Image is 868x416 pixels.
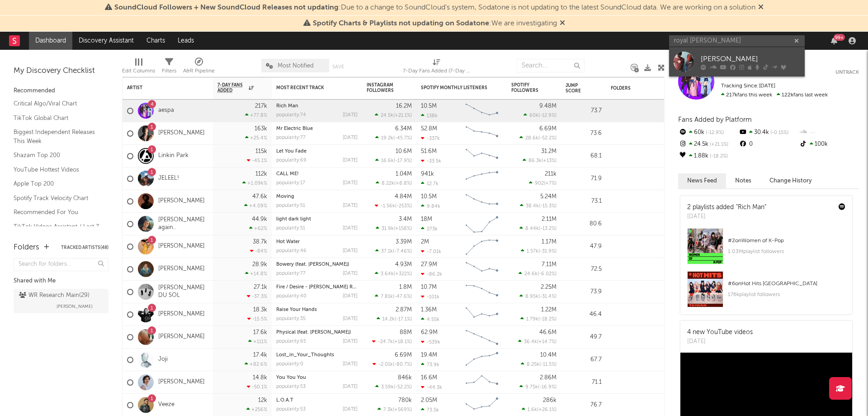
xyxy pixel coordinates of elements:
div: 30.4k [738,127,798,139]
div: 7-Day Fans Added (7-Day Fans Added) [403,54,471,81]
a: Apple Top 200 [14,179,99,189]
div: 80.6 [566,219,602,230]
div: [DATE] [343,271,358,276]
span: -45.7 % [395,136,410,141]
div: # 2 on Women of K-Pop [728,235,845,246]
div: popularity: 51 [276,203,305,208]
div: -7.01k [421,249,441,254]
span: -6.02 % [539,272,555,277]
div: 73.9 [566,287,602,297]
div: 7.11M [542,262,557,268]
div: 88M [400,330,412,335]
div: -86.2k [421,271,442,277]
svg: Chart title [462,100,502,122]
div: 2.11M [542,216,557,222]
a: Critical Algo/Viral Chart [14,99,99,109]
span: [PERSON_NAME] [57,301,93,312]
div: 10.6M [396,148,412,154]
div: ( ) [375,203,412,209]
button: News Feed [678,173,726,188]
span: -17.1 % [396,317,410,322]
div: ( ) [376,225,412,231]
div: 12.7k [421,181,439,186]
div: Spotify Monthly Listeners [421,85,489,91]
div: Edit Columns [122,66,155,77]
div: 72.5 [566,264,602,275]
div: 38.7k [253,239,267,245]
a: Dashboard [29,32,72,50]
a: [PERSON_NAME] [158,243,205,250]
div: Physical (feat. Troye Sivan) [276,330,358,335]
span: 1.57k [527,249,538,254]
a: Charts [140,32,171,50]
div: 73.6 [566,128,602,139]
div: 1.22M [541,307,557,313]
div: [DATE] [343,226,358,231]
span: -15.3 % [540,204,555,209]
div: ( ) [520,203,557,209]
div: ( ) [518,339,557,344]
div: 211k [545,171,557,177]
div: popularity: 77 [276,271,306,276]
div: ( ) [376,180,412,186]
div: 44.9k [252,216,267,222]
div: ( ) [375,293,412,299]
span: Most Notified [278,63,314,69]
div: +62 % [249,225,267,231]
div: ( ) [375,248,412,254]
div: Moving [276,194,358,199]
a: Lost_in_Your_Thoughts [276,353,334,358]
svg: Chart title [462,167,502,190]
span: Dismiss [758,4,764,11]
svg: Chart title [462,281,502,303]
span: 36.4k [524,339,537,344]
div: 941k [421,171,434,177]
div: 10.7M [421,284,437,290]
div: ( ) [375,158,412,163]
div: -45.1 % [247,158,267,163]
div: Artist [127,85,195,91]
input: Search for artists [669,35,805,47]
div: +77.8 % [245,112,267,118]
div: Jump Score [566,83,588,94]
span: -17.9 % [395,158,410,163]
div: 2 playlists added [687,203,766,212]
span: 60k [529,113,538,118]
div: # 6 on Hot Hits [GEOGRAPHIC_DATA] [728,278,845,289]
span: -253 % [396,204,410,209]
button: Tracked Artists(48) [61,245,108,250]
a: Biggest Independent Releases This Week [14,127,99,146]
span: 217k fans this week [721,92,772,98]
span: +21.1 % [395,113,410,118]
a: [PERSON_NAME] again.. [158,216,208,232]
a: [PERSON_NAME] [158,311,205,318]
span: +18.1 % [394,339,410,344]
div: 112k [255,171,267,177]
div: 7-Day Fans Added (7-Day Fans Added) [403,66,471,77]
div: Filters [162,66,176,77]
div: 9.48M [539,103,557,109]
span: 16.6k [381,158,394,163]
svg: Chart title [462,235,502,258]
div: 1.03M playlist followers [728,246,845,257]
div: 4 new YouTube videos [687,328,753,337]
a: [PERSON_NAME] [669,47,805,77]
span: Fans Added by Platform [678,116,752,123]
button: Untrack [835,68,859,77]
div: popularity: 65 [276,339,306,344]
div: 1.04M [396,171,412,177]
div: [DATE] [343,181,358,186]
div: 73.1 [566,196,602,207]
div: 6.69M [395,352,412,358]
div: 217k [255,103,267,109]
div: 47.9 [566,241,602,252]
div: [DATE] [687,212,766,221]
span: -31.9 % [540,249,555,254]
div: 51.6M [421,148,437,154]
div: ( ) [375,135,412,141]
div: 6.34M [395,126,412,132]
div: 47.6k [252,194,267,200]
div: Most Recent Track [276,85,344,91]
span: +14.7 % [538,339,555,344]
div: ( ) [377,316,412,322]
